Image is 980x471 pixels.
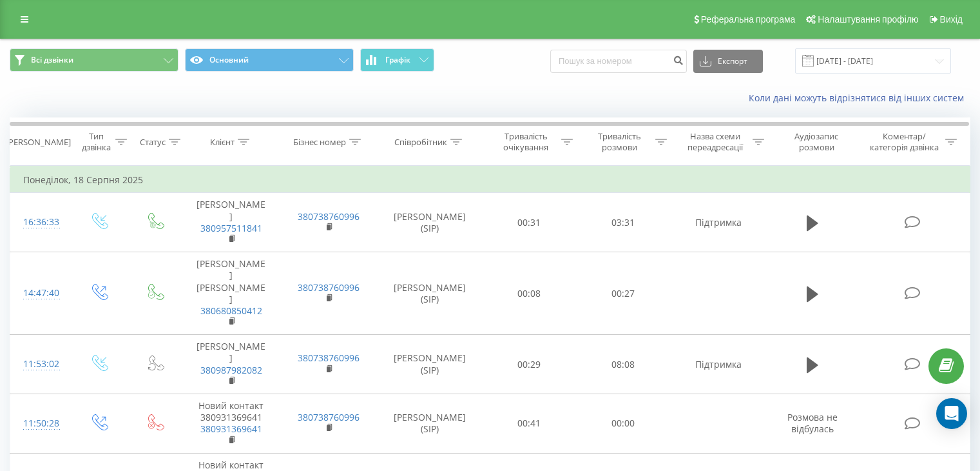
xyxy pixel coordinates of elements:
[182,394,280,454] td: Новий контакт 380931369641
[298,281,360,294] a: 380738760996
[200,222,262,234] a: 380957511841
[940,14,963,25] span: Вихід
[298,411,360,423] a: 380738760996
[394,137,447,148] div: Співробітник
[483,252,576,335] td: 00:08
[210,137,235,148] div: Клієнт
[779,131,854,153] div: Аудіозапис розмови
[682,131,749,153] div: Назва схеми переадресації
[576,335,669,394] td: 08:08
[749,92,970,104] a: Коли дані можуть відрізнятися вiд інших систем
[576,394,669,454] td: 00:00
[669,193,767,252] td: Підтримка
[23,352,57,377] div: 11:53:02
[185,48,354,72] button: Основний
[787,411,838,435] span: Розмова не відбулась
[200,423,262,435] a: 380931369641
[182,335,280,394] td: [PERSON_NAME]
[23,411,57,436] div: 11:50:28
[378,394,483,454] td: [PERSON_NAME] (SIP)
[669,335,767,394] td: Підтримка
[378,252,483,335] td: [PERSON_NAME] (SIP)
[378,193,483,252] td: [PERSON_NAME] (SIP)
[23,281,57,306] div: 14:47:40
[576,252,669,335] td: 00:27
[818,14,918,25] span: Налаштування профілю
[298,210,360,223] a: 380738760996
[10,167,970,193] td: Понеділок, 18 Серпня 2025
[10,48,178,72] button: Всі дзвінки
[200,364,262,376] a: 380987982082
[576,193,669,252] td: 03:31
[588,131,652,153] div: Тривалість розмови
[6,137,71,148] div: [PERSON_NAME]
[483,394,576,454] td: 00:41
[701,14,796,25] span: Реферальна програма
[867,131,942,153] div: Коментар/категорія дзвінка
[200,305,262,317] a: 380680850412
[182,252,280,335] td: [PERSON_NAME] [PERSON_NAME]
[31,55,73,65] span: Всі дзвінки
[693,50,763,73] button: Експорт
[182,193,280,252] td: [PERSON_NAME]
[23,210,57,235] div: 16:36:33
[550,50,687,73] input: Пошук за номером
[293,137,346,148] div: Бізнес номер
[483,193,576,252] td: 00:31
[81,131,111,153] div: Тип дзвінка
[378,335,483,394] td: [PERSON_NAME] (SIP)
[936,398,967,429] div: Open Intercom Messenger
[140,137,166,148] div: Статус
[483,335,576,394] td: 00:29
[385,55,410,65] span: Графік
[360,48,434,72] button: Графік
[494,131,559,153] div: Тривалість очікування
[298,352,360,364] a: 380738760996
